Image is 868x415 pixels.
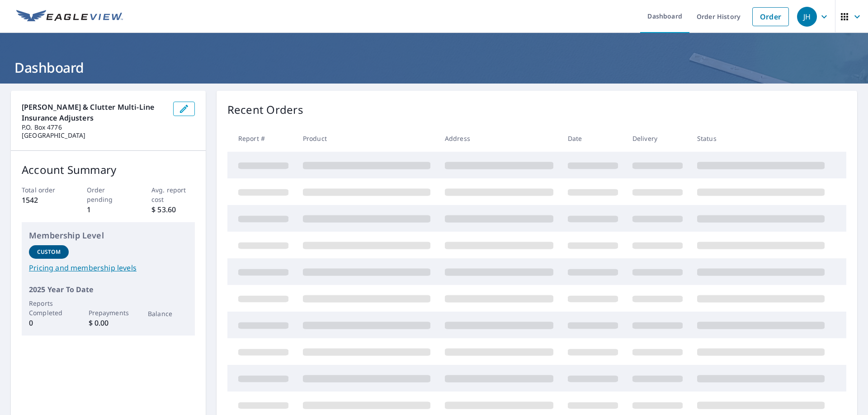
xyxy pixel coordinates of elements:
p: $ 53.60 [151,204,195,215]
h1: Dashboard [11,58,857,77]
th: Date [561,125,625,152]
p: [PERSON_NAME] & Clutter Multi-Line Insurance Adjusters [22,102,166,123]
p: Recent Orders [227,102,303,118]
img: EV Logo [16,10,123,23]
p: Account Summary [22,162,195,178]
p: 2025 Year To Date [29,284,188,295]
th: Delivery [625,125,690,152]
p: Balance [148,309,188,318]
a: Pricing and membership levels [29,262,188,273]
p: 1 [87,204,130,215]
a: Order [752,7,789,26]
p: Avg. report cost [151,185,195,204]
p: [GEOGRAPHIC_DATA] [22,131,166,140]
p: $ 0.00 [89,317,128,328]
th: Report # [227,125,296,152]
th: Status [690,125,832,152]
th: Address [438,125,561,152]
p: 0 [29,317,69,328]
p: P.O. Box 4776 [22,123,166,131]
p: Prepayments [89,308,128,317]
p: Order pending [87,185,130,204]
p: Membership Level [29,229,188,242]
th: Product [296,125,438,152]
p: Custom [37,248,61,256]
p: Total order [22,185,65,195]
p: 1542 [22,195,65,205]
p: Reports Completed [29,298,69,317]
div: JH [797,7,817,27]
